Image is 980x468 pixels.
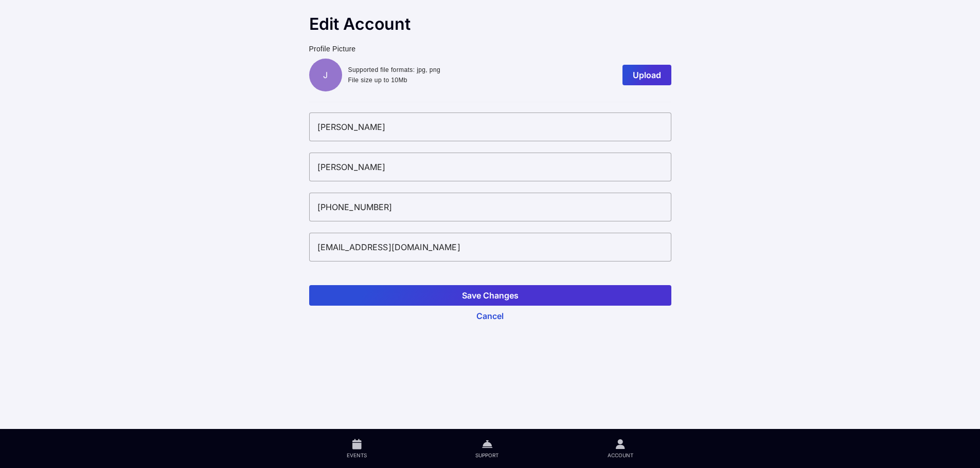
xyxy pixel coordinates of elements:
input: Phone Number [309,193,671,221]
span: J [323,70,328,80]
a: Events [293,429,421,468]
span: Events [347,452,367,459]
div: Edit Account [309,14,671,34]
p: Supported file formats: jpg, png [348,65,441,75]
input: First Name [309,113,671,141]
span: Support [475,452,498,459]
button: Save Changes [309,285,671,306]
a: Support [421,429,553,468]
a: Account [553,429,687,468]
button: Upload [622,65,671,85]
p: File size up to 10Mb [348,75,441,85]
span: Account [608,452,633,459]
input: Last Name [309,153,671,181]
input: Email [309,233,671,261]
button: Cancel [309,306,671,326]
p: Profile Picture [309,44,671,54]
